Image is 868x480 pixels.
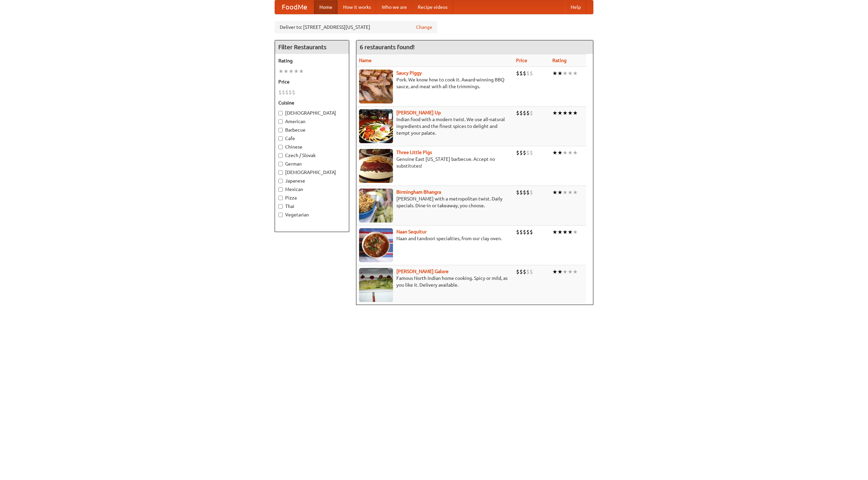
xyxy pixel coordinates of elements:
[278,153,283,158] input: Czech / Slovak
[519,189,523,196] li: $
[552,268,557,275] li: ★
[563,268,568,275] li: ★
[396,150,432,155] a: Three Little Pigs
[519,149,523,156] li: $
[359,235,511,242] p: Naan and tandoori specialties, from our clay oven.
[573,109,578,117] li: ★
[552,70,557,77] li: ★
[278,110,346,116] label: [DEMOGRAPHIC_DATA]
[359,228,393,262] img: naansequitur.jpg
[526,268,530,275] li: $
[278,57,346,64] h5: Rating
[516,109,519,117] li: $
[359,58,372,63] a: Name
[523,228,526,236] li: $
[278,118,346,125] label: American
[278,187,283,192] input: Mexican
[359,195,511,209] p: [PERSON_NAME] with a metropolitan twist. Daily specials. Dine-in or takeaway, you choose.
[360,44,415,50] ng-pluralize: 6 restaurants found!
[523,268,526,275] li: $
[557,109,563,117] li: ★
[573,268,578,275] li: ★
[516,149,519,156] li: $
[530,228,533,236] li: $
[573,228,578,236] li: ★
[526,189,530,196] li: $
[557,268,563,275] li: ★
[526,70,530,77] li: $
[530,70,533,77] li: $
[565,0,586,14] a: Help
[275,40,349,54] h4: Filter Restaurants
[516,268,519,275] li: $
[396,189,441,195] a: Birmingham Bhangra
[523,149,526,156] li: $
[523,70,526,77] li: $
[396,269,449,274] a: [PERSON_NAME] Galore
[563,149,568,156] li: ★
[359,70,393,103] img: saucy.jpg
[516,189,519,196] li: $
[552,149,557,156] li: ★
[292,89,295,96] li: $
[573,149,578,156] li: ★
[278,152,346,159] label: Czech / Slovak
[557,189,563,196] li: ★
[278,194,346,201] label: Pizza
[573,70,578,77] li: ★
[278,128,283,132] input: Barbecue
[516,228,519,236] li: $
[519,109,523,117] li: $
[552,58,567,63] a: Rating
[526,228,530,236] li: $
[516,58,527,63] a: Price
[568,109,573,117] li: ★
[278,135,346,142] label: Cafe
[278,119,283,124] input: American
[278,204,283,209] input: Thai
[530,189,533,196] li: $
[278,213,283,217] input: Vegetarian
[282,89,285,96] li: $
[552,189,557,196] li: ★
[568,228,573,236] li: ★
[530,268,533,275] li: $
[526,149,530,156] li: $
[278,127,346,133] label: Barbecue
[299,68,304,75] li: ★
[359,268,393,302] img: currygalore.jpg
[289,89,292,96] li: $
[568,70,573,77] li: ★
[523,189,526,196] li: $
[563,109,568,117] li: ★
[396,229,427,234] a: Naan Sequitur
[359,156,511,169] p: Genuine East [US_STATE] barbecue. Accept no substitutes!
[278,160,346,167] label: German
[552,228,557,236] li: ★
[396,110,441,115] a: [PERSON_NAME] Up
[278,170,283,175] input: [DEMOGRAPHIC_DATA]
[359,149,393,183] img: littlepigs.jpg
[376,0,412,14] a: Who we are
[278,111,283,115] input: [DEMOGRAPHIC_DATA]
[278,177,346,184] label: Japanese
[519,268,523,275] li: $
[278,186,346,193] label: Mexican
[516,70,519,77] li: $
[275,0,314,14] a: FoodMe
[278,143,346,150] label: Chinese
[278,68,283,75] li: ★
[338,0,376,14] a: How it works
[278,78,346,85] h5: Price
[557,70,563,77] li: ★
[275,21,437,33] div: Deliver to: [STREET_ADDRESS][US_STATE]
[314,0,338,14] a: Home
[278,179,283,183] input: Japanese
[396,70,422,76] a: Saucy Piggy
[557,149,563,156] li: ★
